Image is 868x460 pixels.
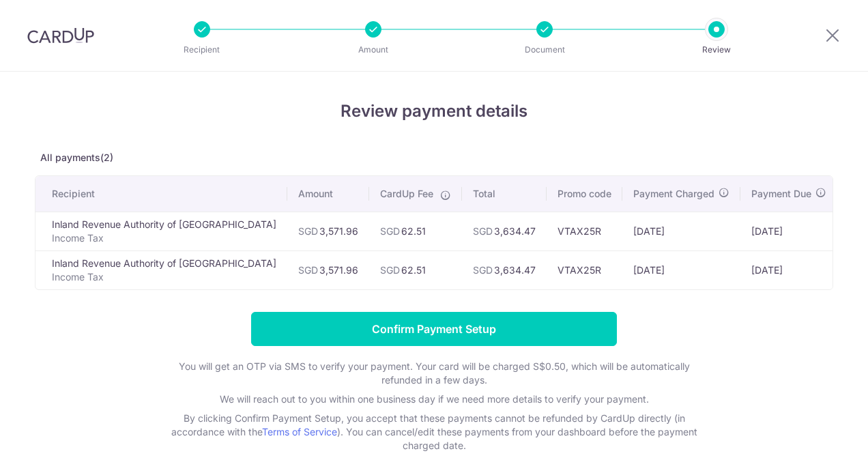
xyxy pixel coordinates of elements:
th: Amount [287,176,369,212]
span: SGD [380,225,400,237]
td: VTAX25R [547,212,622,250]
span: SGD [473,225,493,237]
span: SGD [298,264,318,276]
td: [DATE] [622,212,740,250]
td: 62.51 [369,250,462,289]
p: Review [666,43,767,57]
td: [DATE] [740,250,837,289]
td: [DATE] [622,250,740,289]
span: Payment Due [751,187,811,201]
span: SGD [380,264,400,276]
th: Total [462,176,547,212]
iframe: Opens a widget where you can find more information [781,419,854,453]
p: Recipient [151,43,252,57]
td: 3,634.47 [462,250,547,289]
td: 3,571.96 [287,250,369,289]
p: Document [494,43,595,57]
p: Income Tax [52,231,276,245]
input: Confirm Payment Setup [251,312,617,346]
h4: Review payment details [35,99,833,124]
p: Income Tax [52,270,276,284]
td: Inland Revenue Authority of [GEOGRAPHIC_DATA] [35,250,287,289]
td: 3,634.47 [462,212,547,250]
img: CardUp [27,27,94,44]
td: VTAX25R [547,250,622,289]
td: [DATE] [740,212,837,250]
th: Recipient [35,176,287,212]
p: We will reach out to you within one business day if we need more details to verify your payment. [161,392,707,406]
th: Promo code [547,176,622,212]
p: By clicking Confirm Payment Setup, you accept that these payments cannot be refunded by CardUp di... [161,412,707,452]
span: SGD [473,264,493,276]
span: Payment Charged [633,187,714,201]
td: Inland Revenue Authority of [GEOGRAPHIC_DATA] [35,212,287,250]
td: 62.51 [369,212,462,250]
p: All payments(2) [35,151,833,164]
span: CardUp Fee [380,187,433,201]
td: 3,571.96 [287,212,369,250]
a: Terms of Service [262,426,337,437]
p: Amount [323,43,424,57]
p: You will get an OTP via SMS to verify your payment. Your card will be charged S$0.50, which will ... [161,360,707,387]
span: SGD [298,225,318,237]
